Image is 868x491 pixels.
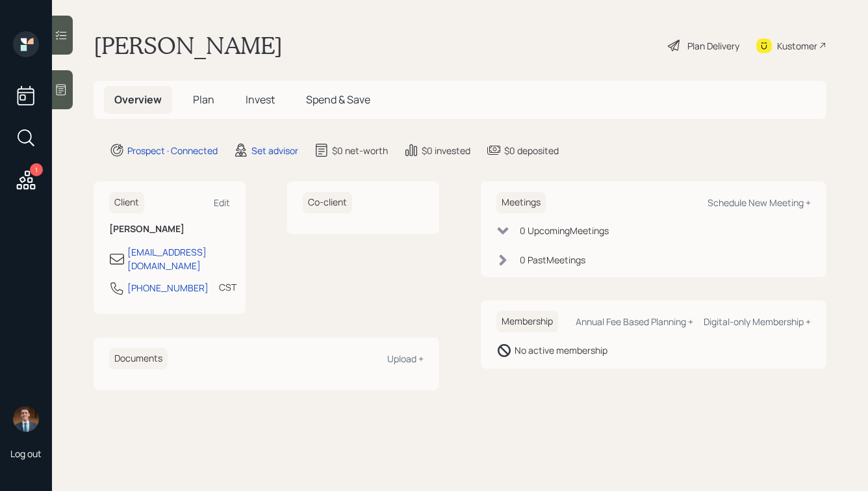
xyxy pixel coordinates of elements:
[94,31,283,60] h1: [PERSON_NAME]
[10,447,42,460] div: Log out
[13,406,39,432] img: hunter_neumayer.jpg
[332,144,388,157] div: $0 net-worth
[387,352,424,365] div: Upload +
[708,196,811,209] div: Schedule New Meeting +
[127,281,209,295] div: [PHONE_NUMBER]
[114,92,162,107] span: Overview
[246,92,275,107] span: Invest
[520,253,585,267] div: 0 Past Meeting s
[109,348,168,369] h6: Documents
[687,39,739,53] div: Plan Delivery
[109,192,144,213] h6: Client
[251,144,298,157] div: Set advisor
[303,192,352,213] h6: Co-client
[193,92,214,107] span: Plan
[777,39,817,53] div: Kustomer
[214,196,230,209] div: Edit
[127,144,218,157] div: Prospect · Connected
[576,315,693,328] div: Annual Fee Based Planning +
[704,315,811,328] div: Digital-only Membership +
[109,224,230,235] h6: [PERSON_NAME]
[515,343,607,357] div: No active membership
[30,163,43,176] div: 1
[422,144,470,157] div: $0 invested
[504,144,559,157] div: $0 deposited
[219,280,236,294] div: CST
[496,311,558,332] h6: Membership
[306,92,370,107] span: Spend & Save
[127,245,230,272] div: [EMAIL_ADDRESS][DOMAIN_NAME]
[496,192,546,213] h6: Meetings
[520,224,609,237] div: 0 Upcoming Meeting s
